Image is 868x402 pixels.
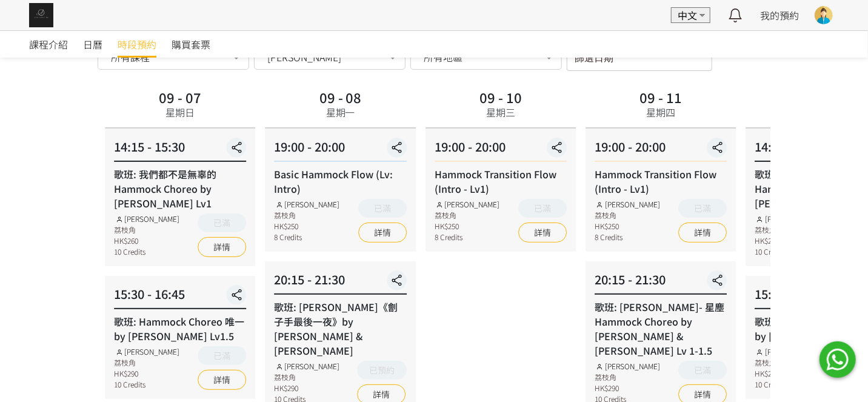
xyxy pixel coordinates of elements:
button: 已預約 [357,361,407,380]
div: [PERSON_NAME] [755,346,820,357]
div: 09 - 11 [639,90,682,104]
div: 15:30 - 16:45 [114,285,246,309]
div: 荔枝角 [114,224,179,235]
div: HK$290 [595,383,660,394]
div: HK$250 [435,221,500,232]
button: 已滿 [678,199,727,218]
div: [PERSON_NAME] [595,361,660,372]
div: 09 - 07 [159,90,201,104]
div: 荔枝角 [755,224,820,235]
div: 星期三 [486,105,515,119]
input: 篩選日期 [567,45,712,71]
span: [PERSON_NAME] [267,51,341,63]
div: 10 Credits [114,246,179,257]
div: [PERSON_NAME] [755,213,820,224]
div: 19:00 - 20:00 [435,138,567,162]
div: 星期日 [165,105,195,119]
div: 荔枝角 [755,357,820,368]
a: 詳情 [518,223,567,243]
div: 荔枝角 [435,210,500,221]
div: Basic Hammock Flow (Lv: Intro) [275,167,407,196]
div: 8 Credits [595,232,660,243]
div: 14:15 - 15:30 [114,138,246,162]
div: HK$260 [755,235,820,246]
div: HK$290 [275,383,340,394]
div: 荔枝角 [595,210,660,221]
span: 所有地區 [424,51,462,63]
div: 09 - 10 [479,90,522,104]
div: 歌班: Hammock Choreo 唯一 by [PERSON_NAME] Lv1.5 [114,314,246,343]
div: HK$290 [755,368,820,379]
div: [PERSON_NAME] [595,199,660,210]
span: 日曆 [83,37,102,52]
img: img_61c0148bb0266 [29,3,53,27]
button: 已滿 [358,199,407,218]
span: 時段預約 [118,37,156,52]
div: [PERSON_NAME] [275,199,340,210]
div: 10 Credits [114,379,179,390]
div: 8 Credits [435,232,500,243]
span: 所有課程 [111,51,150,63]
div: 荔枝角 [275,372,340,383]
div: 荔枝角 [275,210,340,221]
div: HK$290 [114,368,179,379]
button: 已滿 [518,199,567,218]
div: [PERSON_NAME] [114,346,179,357]
a: 詳情 [358,223,407,243]
div: Hammock Transition Flow (Intro - Lv1) [435,167,567,196]
button: 已滿 [198,213,247,232]
a: 日曆 [83,31,102,58]
div: [PERSON_NAME] [275,361,340,372]
a: 課程介紹 [29,31,68,58]
div: 10 Credits [755,379,820,390]
a: 時段預約 [118,31,156,58]
div: 星期四 [646,105,675,119]
a: 我的預約 [760,8,799,22]
div: 10 Credits [755,246,820,257]
div: 8 Credits [275,232,340,243]
div: 荔枝角 [114,357,179,368]
button: 已滿 [198,346,247,365]
div: [PERSON_NAME] [114,213,179,224]
div: 歌班: [PERSON_NAME]《劊子手最後一夜》by [PERSON_NAME] & [PERSON_NAME] [275,300,407,358]
div: [PERSON_NAME] [435,199,500,210]
a: 詳情 [198,237,247,257]
div: 20:15 - 21:30 [595,270,727,295]
a: 詳情 [678,223,727,243]
div: 09 - 08 [319,90,362,104]
button: 已滿 [678,361,727,380]
div: HK$250 [275,221,340,232]
div: 歌班: [PERSON_NAME]- 星塵 Hammock Choreo by [PERSON_NAME] & [PERSON_NAME] Lv 1-1.5 [595,300,727,358]
div: 星期一 [326,105,355,119]
a: 購買套票 [172,31,210,58]
div: 歌班: 我們都不是無辜的 Hammock Choreo by [PERSON_NAME] Lv1 [114,167,246,210]
div: HK$260 [114,235,179,246]
div: HK$250 [595,221,660,232]
div: 19:00 - 20:00 [275,138,407,162]
a: 詳情 [198,370,247,390]
div: 荔枝角 [595,372,660,383]
div: Hammock Transition Flow (Intro - Lv1) [595,167,727,196]
span: 課程介紹 [29,37,68,52]
span: 購買套票 [172,37,210,52]
div: 20:15 - 21:30 [275,270,407,295]
div: 19:00 - 20:00 [595,138,727,162]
